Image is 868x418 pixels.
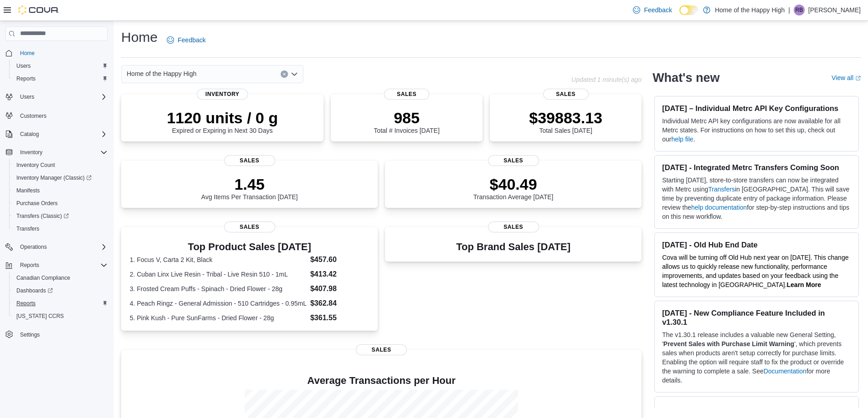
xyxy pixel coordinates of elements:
button: Users [16,91,38,102]
span: Sales [488,155,539,166]
button: [US_STATE] CCRS [9,310,111,322]
span: Users [13,60,108,71]
p: 1120 units / 0 g [167,109,278,127]
span: Users [16,91,108,102]
dt: 1. Focus V, Carta 2 Kit, Black [130,255,307,264]
button: Users [9,60,111,72]
button: Home [2,46,111,60]
p: Home of the Happy High [715,5,785,15]
h1: Home [121,28,158,46]
img: Cova [18,5,59,15]
span: Sales [488,222,539,232]
p: [PERSON_NAME] [808,5,861,15]
dt: 3. Frosted Cream Puffs - Spinach - Dried Flower - 28g [130,284,307,293]
a: Customers [16,111,50,121]
h3: [DATE] - Old Hub End Date [662,240,851,249]
a: Users [13,60,34,71]
button: Settings [2,328,111,341]
dd: $413.42 [310,269,369,280]
a: Inventory Manager (Classic) [9,171,111,184]
span: Home [16,47,108,59]
button: Reports [9,72,111,85]
p: 985 [374,109,439,127]
span: Reports [16,300,36,307]
span: Purchase Orders [16,200,58,207]
a: Inventory Manager (Classic) [13,172,95,183]
span: Inventory Manager (Classic) [16,174,92,181]
span: Catalog [16,129,108,140]
span: Reports [16,260,108,271]
span: Sales [543,89,589,100]
dd: $407.98 [310,283,369,294]
span: Purchase Orders [13,198,108,209]
span: Dashboards [13,285,108,296]
button: Operations [2,241,111,253]
span: Home [20,50,35,57]
a: Feedback [163,31,209,49]
span: Inventory [16,147,108,158]
span: Inventory Manager (Classic) [13,172,108,183]
a: Dashboards [13,285,56,296]
button: Reports [9,297,111,310]
span: Inventory Count [16,161,55,169]
p: Updated 1 minute(s) ago [571,76,642,83]
span: Users [20,93,34,101]
a: Transfers (Classic) [9,210,111,222]
span: Home of the Happy High [127,68,196,79]
dt: 4. Peach Ringz - General Admission - 510 Cartridges - 0.95mL [130,299,307,308]
button: Catalog [16,129,42,140]
button: Inventory [16,147,46,158]
span: Customers [16,110,108,121]
svg: External link [855,76,861,81]
span: Reports [13,73,108,84]
span: Sales [224,155,275,166]
span: Transfers [13,223,108,234]
a: Purchase Orders [13,198,62,209]
h3: Top Brand Sales [DATE] [456,242,570,252]
button: Inventory Count [9,159,111,171]
span: Inventory [197,89,248,100]
a: Canadian Compliance [13,272,74,283]
span: RB [796,5,803,15]
span: Sales [224,222,275,232]
div: Total # Invoices [DATE] [374,109,439,134]
p: Starting [DATE], store-to-store transfers can now be integrated with Metrc using in [GEOGRAPHIC_D... [662,176,851,221]
h2: What's new [652,71,719,85]
a: Settings [16,329,43,340]
span: Inventory Count [13,160,108,171]
button: Open list of options [291,71,298,78]
a: Home [16,48,38,59]
dt: 5. Pink Kush - Pure SunFarms - Dried Flower - 28g [130,313,307,322]
span: Manifests [13,185,108,196]
button: Users [2,91,111,103]
span: Cova will be turning off Old Hub next year on [DATE]. This change allows us to quickly release ne... [662,254,848,288]
p: | [788,5,790,15]
span: Reports [16,75,36,82]
h3: [DATE] - Integrated Metrc Transfers Coming Soon [662,163,851,172]
h3: [DATE] - New Compliance Feature Included in v1.30.1 [662,308,851,327]
button: Manifests [9,184,111,197]
a: View allExternal link [832,74,861,81]
button: Customers [2,109,111,122]
span: Transfers (Classic) [13,211,108,222]
dd: $457.60 [310,254,369,265]
a: Reports [13,73,39,84]
a: Learn More [787,281,821,288]
a: Manifests [13,185,43,196]
a: Documentation [764,368,806,375]
p: Individual Metrc API key configurations are now available for all Metrc states. For instructions ... [662,116,851,144]
span: Transfers [16,225,39,232]
span: Catalog [20,131,39,138]
span: Transfers (Classic) [16,212,69,220]
span: Operations [16,242,108,252]
strong: Prevent Sales with Purchase Limit Warning [663,340,794,347]
dt: 2. Cuban Linx Live Resin - Tribal - Live Resin 510 - 1mL [130,270,307,279]
a: [US_STATE] CCRS [13,311,67,322]
span: Canadian Compliance [13,272,108,283]
input: Dark Mode [679,5,699,15]
a: help documentation [691,204,747,211]
button: Catalog [2,128,111,141]
h3: Top Product Sales [DATE] [130,242,370,252]
a: Transfers [13,223,43,234]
